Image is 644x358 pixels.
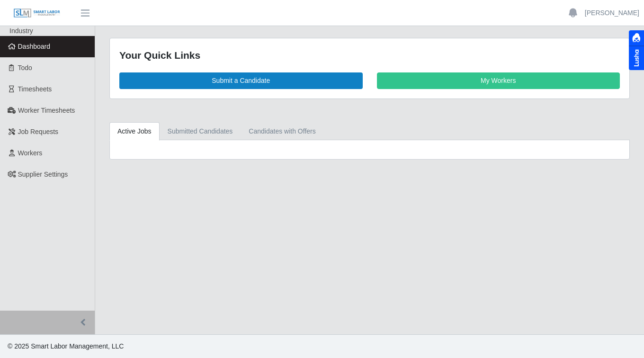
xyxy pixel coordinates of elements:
[119,48,620,63] div: Your Quick Links
[377,72,620,89] a: My Workers
[160,122,241,141] a: Submitted Candidates
[18,107,75,114] span: Worker Timesheets
[109,122,160,141] a: Active Jobs
[18,85,52,93] span: Timesheets
[241,122,323,141] a: Candidates with Offers
[18,43,51,50] span: Dashboard
[585,8,639,18] a: [PERSON_NAME]
[13,8,61,18] img: SLM Logo
[9,27,33,35] span: Industry
[18,128,59,135] span: Job Requests
[8,342,124,350] span: © 2025 Smart Labor Management, LLC
[18,149,43,157] span: Workers
[119,72,363,89] a: Submit a Candidate
[18,64,32,72] span: Todo
[18,170,68,178] span: Supplier Settings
